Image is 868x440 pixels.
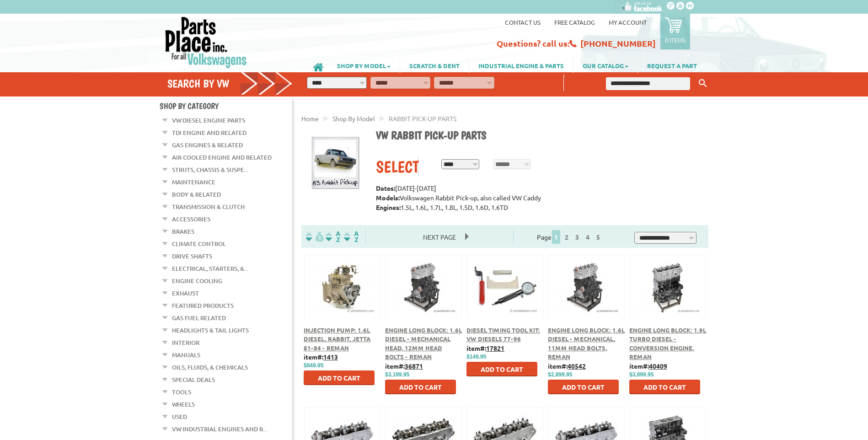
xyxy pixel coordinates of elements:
img: filterpricelow.svg [305,231,324,242]
a: Shop By Model [332,114,375,123]
button: Add to Cart [548,380,619,394]
span: Next Page [414,230,465,244]
a: Brakes [172,225,194,237]
a: 5 [594,233,602,241]
a: Home [301,114,319,123]
img: Sort by Headline [324,231,342,242]
u: 36871 [405,362,423,370]
a: Gas Engines & Related [172,139,243,151]
a: Body & Related [172,188,221,200]
h4: Search by VW [167,77,293,90]
a: OUR CATALOG [573,58,638,73]
p: 0 items [665,36,686,44]
b: item#: [385,362,423,370]
button: Add to Cart [629,380,700,394]
a: REQUEST A PART [638,58,706,73]
a: 2 [563,233,571,241]
a: Manuals [172,349,200,361]
a: TDI Engine and Related [172,127,246,139]
a: Exhaust [172,287,199,299]
a: Headlights & Tail Lights [172,324,249,336]
a: Electrical, Starters, &... [172,263,248,274]
span: Add to Cart [399,383,442,391]
u: 40409 [649,362,667,370]
img: Sort by Sales Rank [342,231,360,242]
a: 3 [573,233,581,241]
a: Diesel Timing Tool Kit: VW Diesels 77-96 [466,326,540,343]
a: Free Catalog [554,18,595,26]
span: RABBIT PICK-UP PARTS [389,114,456,123]
a: Accessories [172,213,210,225]
span: $3,199.95 [385,371,409,378]
a: Injection Pump: 1.6L Diesel, Rabbit, Jetta 81-84 - Reman [304,326,370,352]
u: 17821 [486,344,504,352]
u: 40542 [568,362,586,370]
a: 0 items [660,14,690,49]
strong: Dates: [376,184,395,192]
img: Rabbit Pick-up [308,136,362,190]
a: Wheels [172,398,195,410]
span: $149.95 [466,354,486,360]
span: Add to Cart [481,365,523,373]
a: SHOP BY MODEL [328,58,400,73]
span: Add to Cart [562,383,605,391]
a: My Account [609,18,647,26]
button: Add to Cart [304,370,375,385]
span: $2,899.95 [548,371,572,378]
a: Gas Fuel Related [172,312,226,324]
b: item#: [304,353,338,361]
img: Parts Place Inc! [164,16,248,69]
a: Struts, Chassis & Suspe... [172,164,248,176]
a: Air Cooled Engine and Related [172,151,272,163]
a: Drive Shafts [172,250,212,262]
p: [DATE]-[DATE] Volkswagen Rabbit Pick-up, also called VW Caddy 1.5L, 1.6L, 1.7L, 1.8L, 1.5D, 1.6D,... [376,183,702,212]
a: SCRATCH & DENT [400,58,469,73]
a: Next Page [414,233,465,241]
a: VW Industrial Engines and R... [172,423,267,435]
a: INDUSTRIAL ENGINE & PARTS [469,58,573,73]
h1: VW Rabbit Pick-up parts [376,129,702,143]
h4: Shop By Category [160,101,292,111]
b: item#: [466,344,504,352]
a: Engine Long Block: 1.9L Turbo Diesel - Conversion Engine, Reman [629,326,706,361]
button: Add to Cart [466,362,537,376]
a: Oils, Fluids, & Chemicals [172,361,248,373]
strong: Engines: [376,203,401,211]
a: Engine Cooling [172,275,222,287]
a: 4 [584,233,592,241]
div: Select [376,157,418,177]
span: $3,899.95 [629,371,654,378]
u: 1413 [323,353,338,361]
a: Contact us [505,18,541,26]
a: Featured Products [172,300,234,311]
strong: Models: [376,193,400,202]
button: Keyword Search [696,76,710,91]
a: Engine Long Block: 1.6L Diesel - Mechanical Head, 12mm Head Bolts - Reman [385,326,462,361]
a: Engine Long Block: 1.6L Diesel - Mechanical, 11mm Head Bolts, Reman [548,326,625,361]
a: Transmission & Clutch [172,201,245,213]
span: Add to Cart [318,374,360,382]
a: Maintenance [172,176,215,188]
span: Add to Cart [643,383,686,391]
a: Used [172,411,187,423]
span: 1 [552,230,560,244]
span: $849.95 [304,362,323,369]
b: item#: [548,362,586,370]
a: Climate Control [172,238,226,250]
button: Add to Cart [385,380,456,394]
b: item#: [629,362,667,370]
a: Tools [172,386,191,398]
a: VW Diesel Engine Parts [172,114,245,126]
div: Page [513,229,627,244]
a: Interior [172,337,199,349]
a: Special Deals [172,374,215,386]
